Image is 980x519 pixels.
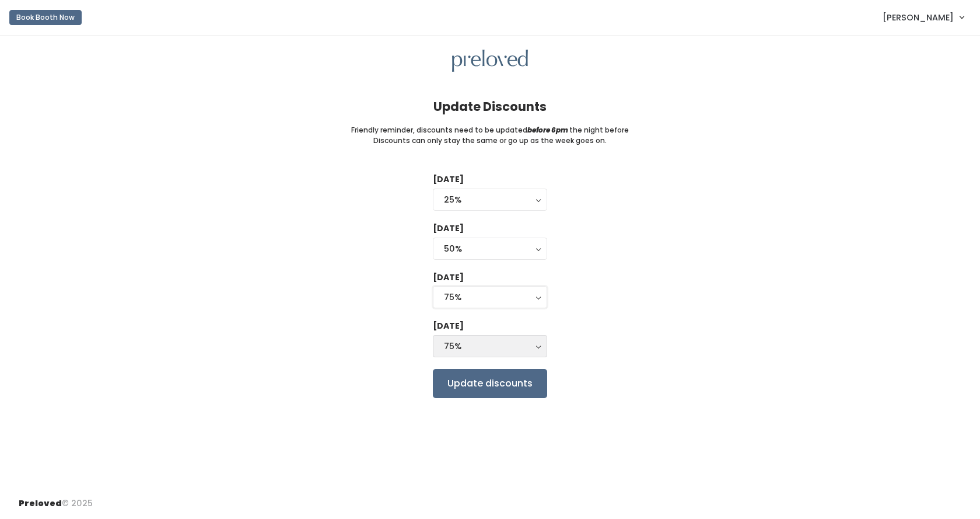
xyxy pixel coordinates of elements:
[433,189,547,211] button: 25%
[883,11,954,24] span: [PERSON_NAME]
[452,50,528,72] img: preloved logo
[444,242,536,255] div: 50%
[433,369,547,398] input: Update discounts
[19,497,62,509] span: Preloved
[433,238,547,260] button: 50%
[444,340,536,353] div: 75%
[373,135,607,146] small: Discounts can only stay the same or go up as the week goes on.
[871,5,975,30] a: [PERSON_NAME]
[433,271,464,284] label: [DATE]
[9,5,82,30] a: Book Booth Now
[444,291,536,304] div: 75%
[351,125,629,135] small: Friendly reminder, discounts need to be updated the night before
[433,222,464,235] label: [DATE]
[9,10,82,25] button: Book Booth Now
[433,100,547,113] h4: Update Discounts
[433,286,547,308] button: 75%
[527,125,568,135] i: before 6pm
[19,488,93,510] div: © 2025
[433,335,547,357] button: 75%
[444,193,536,206] div: 25%
[433,173,464,186] label: [DATE]
[433,320,464,332] label: [DATE]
